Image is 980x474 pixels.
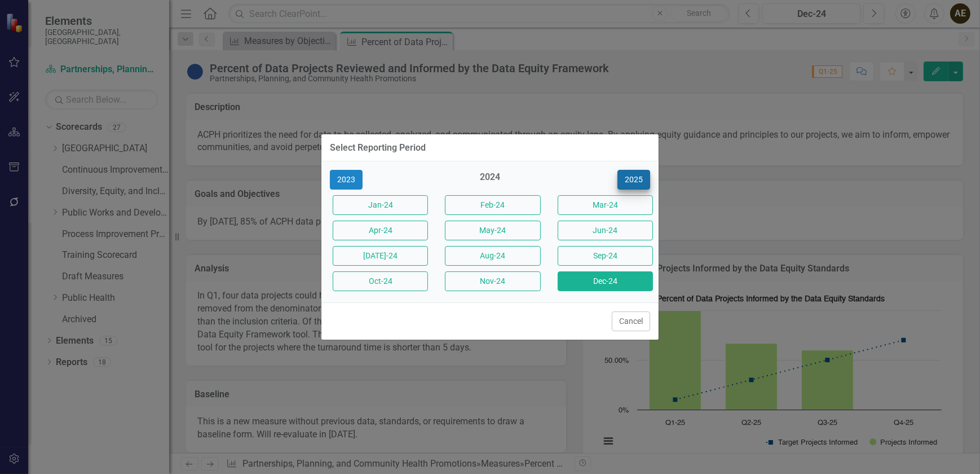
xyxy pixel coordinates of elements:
[333,221,428,240] button: Apr-24
[445,271,540,291] button: Nov-24
[330,170,363,190] button: 2023
[558,271,653,291] button: Dec-24
[617,170,650,190] button: 2025
[558,221,653,240] button: Jun-24
[612,311,650,331] button: Cancel
[333,271,428,291] button: Oct-24
[445,246,540,266] button: Aug-24
[558,195,653,215] button: Mar-24
[330,143,426,153] div: Select Reporting Period
[445,195,540,215] button: Feb-24
[558,246,653,266] button: Sep-24
[442,171,537,190] div: 2024
[333,195,428,215] button: Jan-24
[333,246,428,266] button: [DATE]-24
[445,221,540,240] button: May-24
